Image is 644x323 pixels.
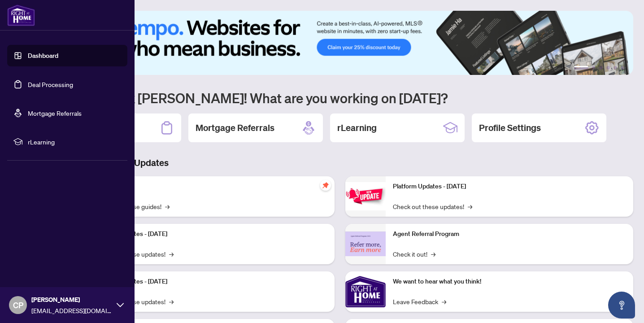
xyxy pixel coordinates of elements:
[393,229,626,239] p: Agent Referral Program
[28,52,58,60] a: Dashboard
[320,180,331,191] span: pushpin
[468,201,472,211] span: →
[345,231,386,256] img: Agent Referral Program
[393,297,446,306] a: Leave Feedback→
[393,182,626,192] p: Platform Updates - [DATE]
[393,201,472,211] a: Check out these updates!→
[196,122,274,134] h2: Mortgage Referrals
[28,109,82,117] a: Mortgage Referrals
[393,249,435,259] a: Check it out!→
[94,182,327,192] p: Self-Help
[442,297,446,306] span: →
[574,66,588,70] button: 1
[94,229,327,239] p: Platform Updates - [DATE]
[31,306,112,315] span: [EMAIL_ADDRESS][DOMAIN_NAME]
[479,122,541,134] h2: Profile Settings
[7,4,35,26] img: logo
[592,66,596,70] button: 2
[614,66,617,70] button: 5
[169,297,174,306] span: →
[345,182,386,210] img: Platform Updates - June 23, 2025
[28,80,73,88] a: Deal Processing
[47,157,633,169] h3: Brokerage & Industry Updates
[13,299,23,311] span: CP
[393,277,626,287] p: We want to hear what you think!
[608,292,635,319] button: Open asap
[345,271,386,312] img: We want to hear what you think!
[28,137,121,147] span: rLearning
[599,66,603,70] button: 3
[94,277,327,287] p: Platform Updates - [DATE]
[337,122,377,134] h2: rLearning
[165,201,170,211] span: →
[431,249,435,259] span: →
[606,66,610,70] button: 4
[169,249,174,259] span: →
[47,89,633,106] h1: Welcome back [PERSON_NAME]! What are you working on [DATE]?
[47,11,633,75] img: Slide 0
[621,66,624,70] button: 6
[31,295,112,305] span: [PERSON_NAME]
